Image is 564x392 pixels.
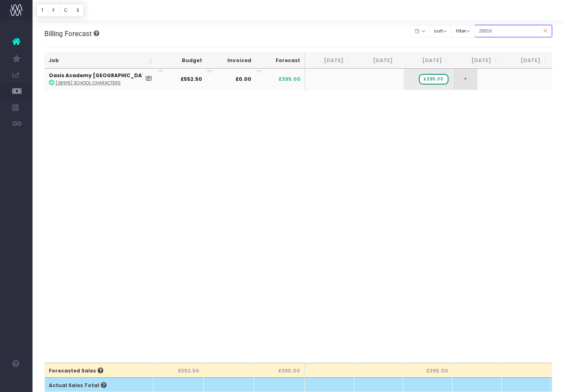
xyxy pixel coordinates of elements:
th: Oct 25: activate to sort column ascending [453,53,502,69]
th: Budget [157,53,206,69]
img: images/default_profile_image.png [10,376,22,388]
th: Actual Sales Total [45,377,153,392]
th: Job: activate to sort column ascending [45,53,157,69]
span: Forecasted Sales [49,367,103,375]
th: Aug 25: activate to sort column ascending [354,53,403,69]
button: C [59,4,72,17]
th: Jul 25: activate to sort column ascending [305,53,354,69]
div: Vertical button group [37,4,84,17]
td: : [45,69,157,90]
button: F [48,4,60,17]
abbr: [28916] School Characters [56,80,120,86]
th: Invoiced [206,53,255,69]
button: S [72,4,84,17]
strong: £552.50 [181,76,202,82]
th: £395.00 [403,363,453,377]
strong: Oasis Academy [GEOGRAPHIC_DATA] [49,72,152,79]
button: filter [451,25,475,37]
th: Forecast [255,53,305,69]
strong: £0.00 [235,76,251,82]
th: Nov 25: activate to sort column ascending [502,53,551,69]
th: Sep 25: activate to sort column ascending [403,53,453,69]
span: wayahead Sales Forecast Item [419,74,448,84]
button: T [37,4,48,17]
th: £552.50 [153,363,204,377]
span: £395.00 [279,76,301,83]
button: sort [429,25,452,37]
input: Search... [475,25,553,37]
span: + [453,69,477,90]
span: Billing Forecast [44,30,92,38]
th: £395.00 [254,363,305,377]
